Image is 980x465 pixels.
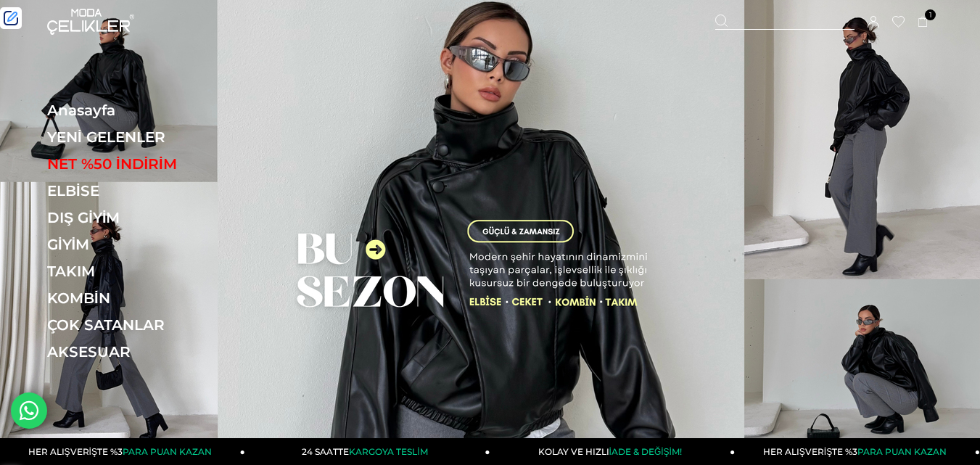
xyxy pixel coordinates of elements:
[47,9,134,35] img: logo
[609,446,682,457] span: İADE & DEĞİŞİM!
[47,236,247,253] a: GİYİM
[47,102,247,119] a: Anasayfa
[123,446,212,457] span: PARA PUAN KAZAN
[47,263,247,280] a: TAKIM
[47,343,247,361] a: AKSESUAR
[918,17,928,28] a: 1
[735,438,980,465] a: HER ALIŞVERİŞTE %3PARA PUAN KAZAN
[925,9,936,20] span: 1
[47,155,247,173] a: NET %50 İNDİRİM
[47,289,247,307] a: KOMBİN
[490,438,736,465] a: KOLAY VE HIZLIİADE & DEĞİŞİM!
[47,316,247,334] a: ÇOK SATANLAR
[857,446,947,457] span: PARA PUAN KAZAN
[349,446,427,457] span: KARGOYA TESLİM
[47,182,247,199] a: ELBİSE
[47,209,247,226] a: DIŞ GİYİM
[245,438,490,465] a: 24 SAATTEKARGOYA TESLİM
[47,128,247,146] a: YENİ GELENLER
